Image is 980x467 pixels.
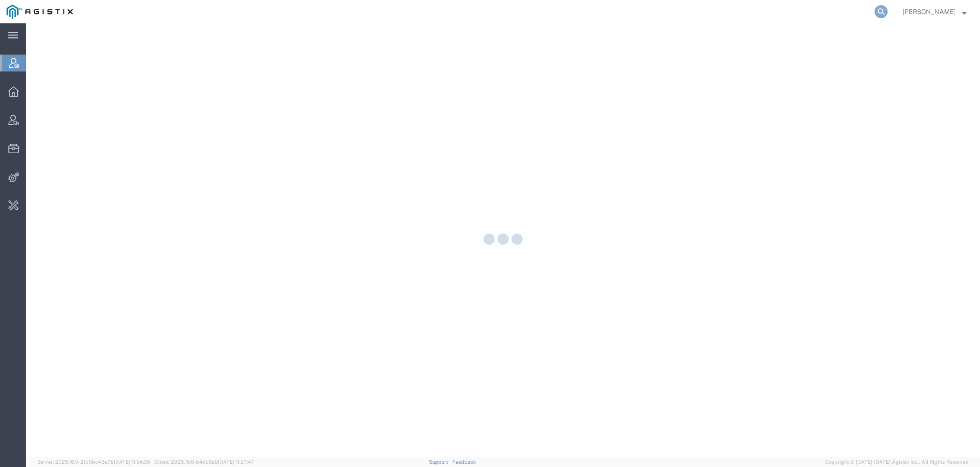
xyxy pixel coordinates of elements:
[37,459,150,465] span: Server: 2025.16.0-21b0bc45e7b
[825,458,969,466] span: Copyright © [DATE]-[DATE] Agistix Inc., All Rights Reserved
[902,6,967,17] button: [PERSON_NAME]
[903,7,956,17] span: Kaitlyn Hostetler
[429,459,452,465] a: Support
[218,459,254,465] span: [DATE] 11:37:47
[114,459,150,465] span: [DATE] 11:54:36
[7,5,73,19] img: logo
[154,459,254,465] span: Client: 2025.16.0-b4dc8a9
[452,459,476,465] a: Feedback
